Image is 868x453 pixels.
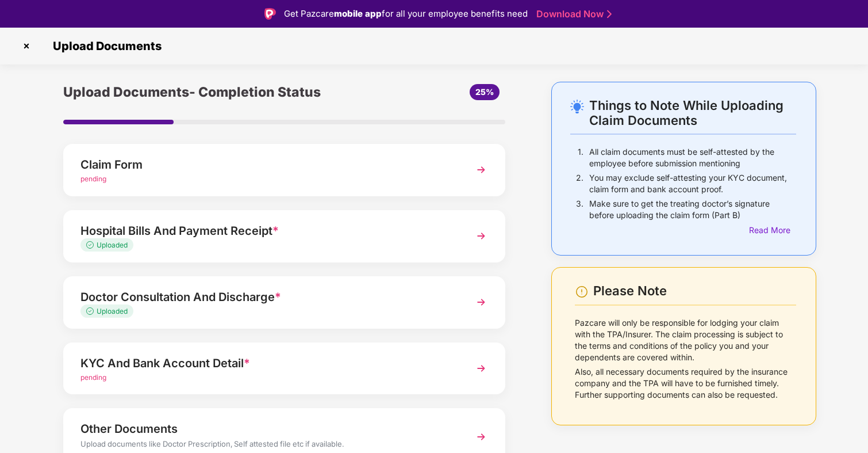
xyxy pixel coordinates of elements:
[475,87,494,97] span: 25%
[284,7,528,21] div: Get Pazcare for all your employee benefits need
[578,146,583,169] p: 1.
[589,98,796,128] div: Things to Note While Uploading Claim Documents
[589,172,796,195] p: You may exclude self-attesting your KYC document, claim form and bank account proof.
[589,198,796,221] p: Make sure to get the treating doctor’s signature before uploading the claim form (Part B)
[471,226,491,246] img: svg+xml;base64,PHN2ZyBpZD0iTmV4dCIgeG1sbnM9Imh0dHA6Ly93d3cudzMub3JnLzIwMDAvc3ZnIiB3aWR0aD0iMzYiIG...
[86,307,97,315] img: svg+xml;base64,PHN2ZyB4bWxucz0iaHR0cDovL3d3dy53My5vcmcvMjAwMC9zdmciIHdpZHRoPSIxMy4zMzMiIGhlaWdodD...
[80,155,454,174] div: Claim Form
[63,82,358,102] div: Upload Documents- Completion Status
[80,174,106,183] span: pending
[41,39,167,53] span: Upload Documents
[607,8,612,20] img: Stroke
[593,283,796,299] div: Please Note
[576,198,583,221] p: 3.
[575,285,589,299] img: svg+xml;base64,PHN2ZyBpZD0iV2FybmluZ18tXzI0eDI0IiBkYXRhLW5hbWU9Ildhcm5pbmcgLSAyNHgyNCIgeG1sbnM9Im...
[80,222,454,240] div: Hospital Bills And Payment Receipt
[576,172,583,195] p: 2.
[17,37,36,55] img: svg+xml;base64,PHN2ZyBpZD0iQ3Jvc3MtMzJ4MzIiIHhtbG5zPSJodHRwOi8vd3d3LnczLm9yZy8yMDAwL3N2ZyIgd2lkdG...
[575,366,796,401] p: Also, all necessary documents required by the insurance company and the TPA will have to be furni...
[80,373,106,382] span: pending
[749,224,796,237] div: Read More
[471,159,491,180] img: svg+xml;base64,PHN2ZyBpZD0iTmV4dCIgeG1sbnM9Imh0dHA6Ly93d3cudzMub3JnLzIwMDAvc3ZnIiB3aWR0aD0iMzYiIG...
[80,288,454,306] div: Doctor Consultation And Discharge
[80,420,454,438] div: Other Documents
[589,146,796,169] p: All claim documents must be self-attested by the employee before submission mentioning
[575,317,796,363] p: Pazcare will only be responsible for lodging your claim with the TPA/Insurer. The claim processin...
[471,427,491,447] img: svg+xml;base64,PHN2ZyBpZD0iTmV4dCIgeG1sbnM9Imh0dHA6Ly93d3cudzMub3JnLzIwMDAvc3ZnIiB3aWR0aD0iMzYiIG...
[471,292,491,313] img: svg+xml;base64,PHN2ZyBpZD0iTmV4dCIgeG1sbnM9Imh0dHA6Ly93d3cudzMub3JnLzIwMDAvc3ZnIiB3aWR0aD0iMzYiIG...
[86,241,97,249] img: svg+xml;base64,PHN2ZyB4bWxucz0iaHR0cDovL3d3dy53My5vcmcvMjAwMC9zdmciIHdpZHRoPSIxMy4zMzMiIGhlaWdodD...
[471,358,491,379] img: svg+xml;base64,PHN2ZyBpZD0iTmV4dCIgeG1sbnM9Imh0dHA6Ly93d3cudzMub3JnLzIwMDAvc3ZnIiB3aWR0aD0iMzYiIG...
[80,354,454,372] div: KYC And Bank Account Detail
[97,307,128,315] span: Uploaded
[536,8,608,20] a: Download Now
[264,8,276,20] img: Logo
[80,438,454,453] div: Upload documents like Doctor Prescription, Self attested file etc if available.
[570,100,584,113] img: svg+xml;base64,PHN2ZyB4bWxucz0iaHR0cDovL3d3dy53My5vcmcvMjAwMC9zdmciIHdpZHRoPSIyNC4wOTMiIGhlaWdodD...
[334,8,382,19] strong: mobile app
[97,241,128,249] span: Uploaded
